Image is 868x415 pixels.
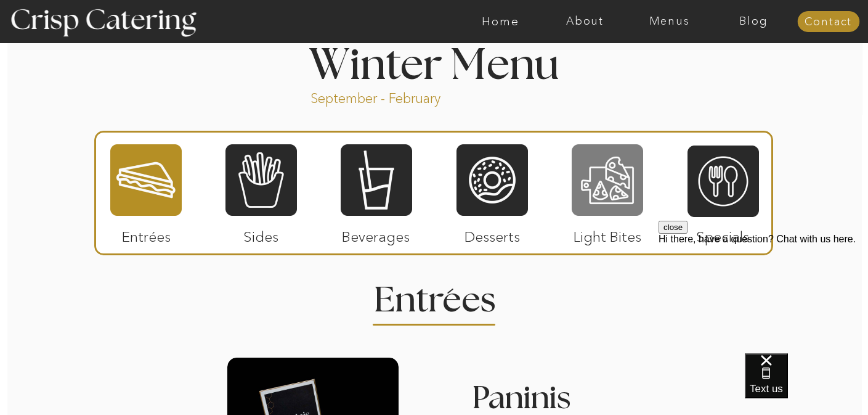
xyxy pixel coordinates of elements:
a: Blog [712,15,796,28]
a: Contact [797,16,859,28]
p: Desserts [452,216,533,252]
iframe: podium webchat widget prompt [659,221,868,369]
h2: Entrees [374,283,495,307]
p: Light Bites [567,216,649,252]
a: About [543,15,627,28]
a: Home [458,15,543,28]
h1: Winter Menu [263,44,606,81]
p: Sides [220,216,302,252]
p: Entrées [105,216,187,252]
a: Menus [627,15,712,28]
p: Specials [682,216,764,252]
p: September - February [310,89,480,104]
p: Beverages [335,216,417,252]
iframe: podium webchat widget bubble [745,353,868,415]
